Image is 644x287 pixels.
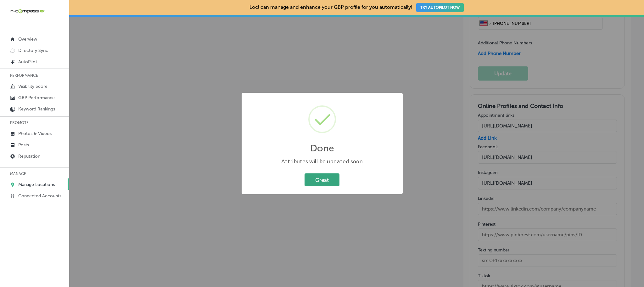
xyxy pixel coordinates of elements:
[18,95,55,100] p: GBP Performance
[18,106,55,112] p: Keyword Rankings
[18,131,52,136] p: Photos & Videos
[18,154,40,159] p: Reputation
[18,48,48,53] p: Directory Sync
[18,84,48,89] p: Visibility Score
[18,37,37,42] p: Overview
[248,158,396,166] div: Attributes will be updated soon
[18,59,37,65] p: AutoPilot
[18,193,61,199] p: Connected Accounts
[310,143,334,154] h2: Done
[18,142,29,148] p: Posts
[416,3,464,12] button: TRY AUTOPILOT NOW
[10,8,45,14] img: 660ab0bf-5cc7-4cb8-ba1c-48b5ae0f18e60NCTV_CLogo_TV_Black_-500x88.png
[305,173,339,186] button: Great
[18,182,55,187] p: Manage Locations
